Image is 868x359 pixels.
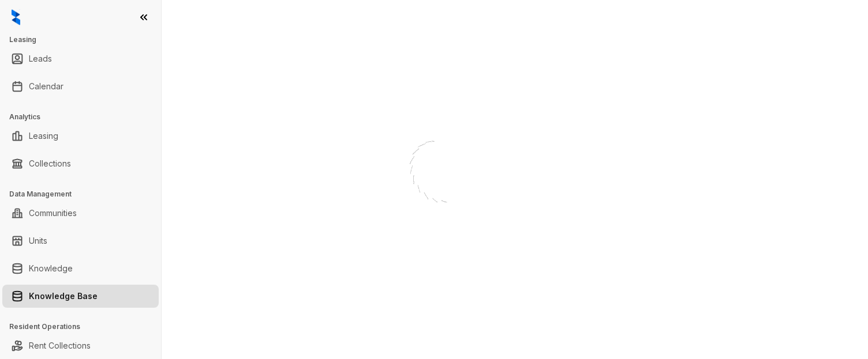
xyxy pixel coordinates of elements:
div: Loading... [414,232,455,243]
li: Knowledge [2,257,159,280]
li: Communities [2,202,159,225]
a: Communities [29,202,77,225]
li: Knowledge Base [2,285,159,308]
a: Rent Collections [29,334,91,357]
h3: Resident Operations [9,322,161,332]
img: Loader [376,116,492,232]
h3: Leasing [9,35,161,45]
li: Collections [2,152,159,175]
a: Knowledge [29,257,73,280]
a: Knowledge Base [29,285,98,308]
li: Leads [2,47,159,70]
h3: Analytics [9,112,161,122]
img: logo [12,9,20,25]
a: Calendar [29,75,63,98]
a: Collections [29,152,71,175]
a: Leasing [29,124,58,148]
a: Leads [29,47,52,70]
li: Calendar [2,75,159,98]
li: Leasing [2,124,159,148]
li: Rent Collections [2,334,159,357]
a: Units [29,229,47,252]
li: Units [2,229,159,252]
h3: Data Management [9,189,161,199]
